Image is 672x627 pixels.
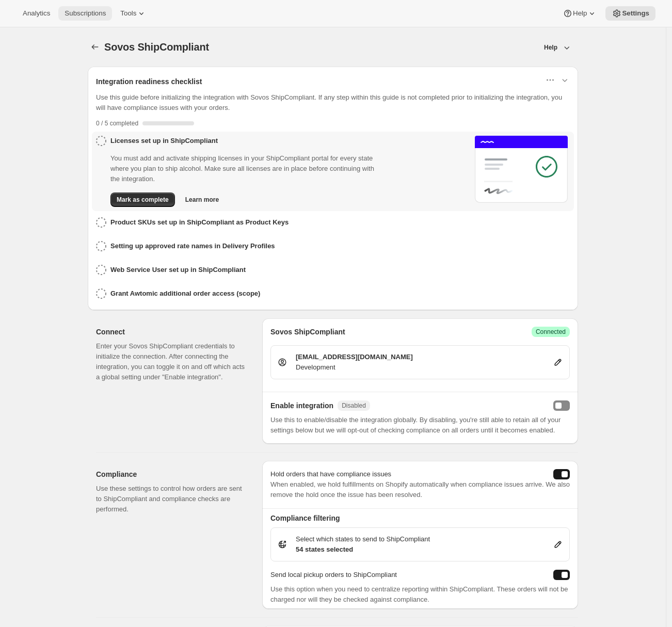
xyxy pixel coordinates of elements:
[96,327,246,337] h2: Connect
[605,6,655,21] button: Settings
[117,196,169,204] span: Mark as complete
[622,9,649,18] span: Settings
[96,484,246,515] p: Use these settings to control how orders are sent to ShipCompliant and compliance checks are perf...
[23,9,50,18] span: Analytics
[553,469,570,479] button: holdShopifyFulfillmentOrders
[270,415,570,436] p: Use this to enable/disable the integration globally. By disabling, you're still able to retain al...
[270,570,397,580] p: Send local pickup orders to ShipCompliant
[110,217,289,228] h3: Product SKUs set up in ShipCompliant as Product Keys
[296,534,430,544] p: Select which states to send to ShipCompliant
[270,479,570,500] p: When enabled, we hold fulfillments on Shopify automatically when compliance issues arrive. We als...
[96,92,570,113] p: Use this guide before initializing the integration with Sovos ShipCompliant. If any step within t...
[96,119,138,127] p: 0 / 5 completed
[270,513,570,523] h2: Compliance filtering
[342,401,366,410] span: Disabled
[58,6,112,21] button: Subscriptions
[110,265,246,275] h3: Web Service User set up in ShipCompliant
[96,76,202,87] h2: Integration readiness checklist
[65,9,106,18] span: Subscriptions
[296,544,430,555] p: 54 states selected
[96,469,246,479] h2: Compliance
[536,328,566,336] span: Connected
[270,327,345,337] h2: Sovos ShipCompliant
[110,136,218,146] h3: Licenses set up in ShipCompliant
[185,196,219,204] span: Learn more
[110,153,380,184] p: You must add and activate shipping licenses in your ShipCompliant portal for every state where yo...
[573,9,587,18] span: Help
[538,39,578,56] button: Help
[270,584,570,605] p: Use this option when you need to centralize reporting within ShipCompliant. These orders will not...
[17,6,56,21] button: Analytics
[120,9,136,18] span: Tools
[556,6,603,21] button: Help
[270,400,333,411] h2: Enable integration
[544,42,572,53] div: Help
[179,192,225,207] button: Learn more
[110,288,260,299] h3: Grant Awtomic additional order access (scope)
[110,192,175,207] button: Mark as complete
[296,352,413,362] p: [EMAIL_ADDRESS][DOMAIN_NAME]
[96,341,246,382] p: Enter your Sovos ShipCompliant credentials to initialize the connection. After connecting the int...
[104,41,209,53] span: Sovos ShipCompliant
[270,469,391,479] p: Hold orders that have compliance issues
[553,570,570,580] button: sendLocalPickupToShipCompliant
[296,362,413,373] p: Development
[114,6,153,21] button: Tools
[110,241,275,251] h3: Setting up approved rate names in Delivery Profiles
[553,400,570,411] button: enabled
